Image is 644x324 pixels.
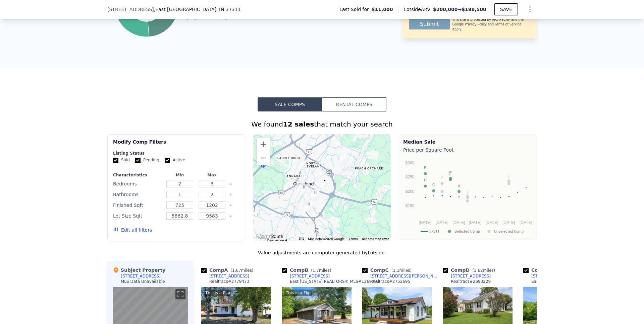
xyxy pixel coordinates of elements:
[469,220,482,225] text: [DATE]
[362,267,414,273] div: Comp C
[467,189,469,193] text: J
[454,229,480,234] text: Selected Comp
[290,273,330,279] div: [STREET_ADDRESS]
[201,267,256,273] div: Comp A
[107,6,154,13] span: [STREET_ADDRESS]
[113,158,118,163] input: Sold
[393,268,399,273] span: 1.1
[508,176,510,180] text: L
[403,155,532,238] svg: A chart.
[424,166,426,170] text: B
[113,172,162,178] div: Characteristics
[403,145,532,155] div: Price per Square Foot
[339,6,372,13] span: Last Sold for
[443,273,491,279] a: [STREET_ADDRESS]
[370,273,440,279] div: [STREET_ADDRESS][PERSON_NAME]
[255,233,277,241] a: Open this area in Google Maps (opens a new window)
[258,97,322,111] button: Sale Comps
[338,154,346,165] div: 1360 37th St NE
[228,268,256,273] span: ( miles)
[495,22,521,26] a: Terms of Service
[406,189,415,194] text: $200
[443,267,498,273] div: Comp D
[451,273,491,279] div: [STREET_ADDRESS]
[322,97,386,111] button: Rental Comps
[209,279,249,284] div: Realtracs # 2779473
[419,220,432,225] text: [DATE]
[433,7,458,12] span: $200,000
[308,268,334,273] span: ( miles)
[406,175,415,179] text: $250
[299,160,306,171] div: 1520 Brown Ave NW
[165,172,195,178] div: Min
[452,220,465,225] text: [DATE]
[197,172,227,178] div: Max
[348,237,358,241] a: Terms (opens in new tab)
[135,158,141,163] input: Pending
[370,279,410,284] div: Realtracs # 2752695
[305,200,312,212] div: 1219 SE Crest Drive
[135,157,159,163] label: Pending
[312,189,319,201] div: 1042 Mccann Dr SE
[113,227,152,233] button: Edit all filters
[531,279,621,284] div: East [US_STATE] REALTORS® MLS # 1265092
[229,193,232,196] button: Clear
[113,157,130,163] label: Sold
[429,229,439,234] text: 37311
[313,268,319,273] span: 1.7
[308,237,344,241] span: Map data ©2025 Google
[494,3,518,15] button: SAVE
[113,200,162,210] div: Finished Sqft
[282,273,330,279] a: [STREET_ADDRESS]
[462,7,486,12] span: $198,500
[229,183,232,185] button: Clear
[305,201,313,212] div: 2119 Spring Meadow Ln SE
[451,279,491,284] div: Realtracs # 2693229
[362,273,440,279] a: [STREET_ADDRESS][PERSON_NAME]
[305,187,312,199] div: 1175 Hardwick St SE
[232,268,241,273] span: 1.67
[432,183,435,187] text: C
[154,6,241,13] span: , East [GEOGRAPHIC_DATA]
[486,220,498,225] text: [DATE]
[298,181,305,192] div: 150 SE 9th St
[257,138,270,151] button: Zoom in
[307,191,314,202] div: 1205 14th St SE
[107,249,537,256] div: Value adjustments are computer generated by Lotside .
[531,273,571,279] div: [STREET_ADDRESS]
[442,183,443,187] text: I
[113,267,165,273] div: Subject Property
[523,267,578,273] div: Comp E
[113,139,239,151] div: Modify Comp Filters
[209,273,249,279] div: [STREET_ADDRESS]
[502,220,515,225] text: [DATE]
[257,151,270,165] button: Zoom out
[520,220,532,225] text: [DATE]
[284,290,312,296] div: This is a Flip
[389,268,414,273] span: ( miles)
[216,7,240,12] span: , TN 37311
[299,237,304,240] button: Keyboard shortcuts
[321,177,328,188] div: 1330 8th St NE
[283,120,314,128] strong: 12 sales
[523,3,537,16] button: Show Options
[406,161,415,165] text: $300
[404,6,433,13] span: Lotside ARV
[113,211,162,221] div: Lot Size Sqft
[436,220,448,225] text: [DATE]
[466,193,469,197] text: K
[201,273,249,279] a: [STREET_ADDRESS]
[255,233,277,241] img: Google
[107,119,537,129] div: We found that match your search
[409,19,450,29] button: Submit
[301,184,308,195] div: 1070 King Edward Ave SE
[406,204,415,208] text: $150
[362,237,389,241] a: Report a map error
[523,273,571,279] a: [STREET_ADDRESS]
[175,289,185,299] button: Toggle fullscreen view
[403,139,532,145] div: Median Sale
[465,22,487,26] a: Privacy Policy
[113,190,162,199] div: Bathrooms
[470,268,498,273] span: ( miles)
